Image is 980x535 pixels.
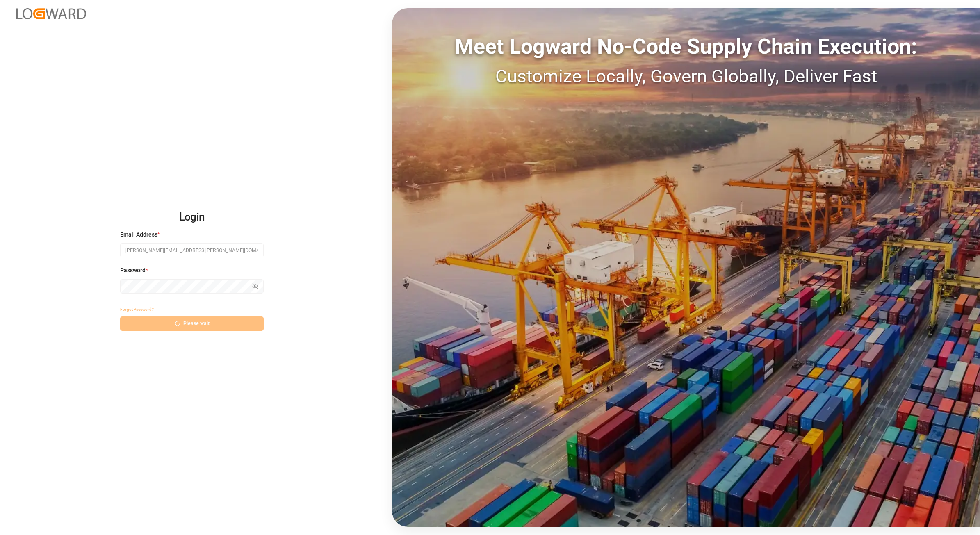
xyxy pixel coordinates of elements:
[392,63,980,90] div: Customize Locally, Govern Globally, Deliver Fast
[120,266,146,275] span: Password
[392,31,980,63] div: Meet Logward No-Code Supply Chain Execution:
[120,204,264,230] h2: Login
[120,243,264,257] input: Enter your email
[120,230,157,239] span: Email Address
[16,8,86,19] img: Logward_new_orange.png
